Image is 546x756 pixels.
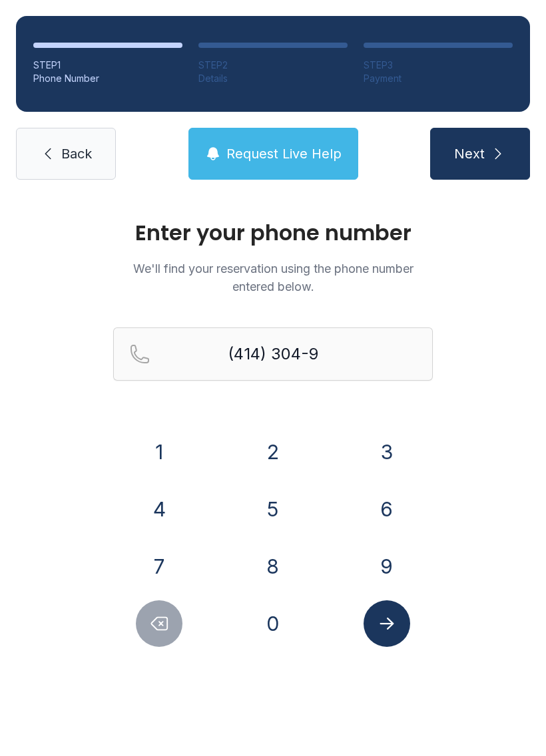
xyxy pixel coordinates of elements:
span: Request Live Help [226,144,342,163]
button: 5 [250,486,296,532]
button: 8 [250,543,296,590]
button: Submit lookup form [364,600,410,647]
div: Payment [364,72,513,85]
h1: Enter your phone number [113,222,433,244]
input: Reservation phone number [113,327,433,381]
div: STEP 3 [364,59,513,72]
span: Back [61,144,92,163]
button: 9 [364,543,410,590]
button: 2 [250,429,296,475]
button: 3 [364,429,410,475]
div: Phone Number [33,72,182,85]
div: STEP 2 [198,59,348,72]
button: 4 [136,486,182,532]
span: Next [454,144,485,163]
button: 7 [136,543,182,590]
p: We'll find your reservation using the phone number entered below. [113,260,433,295]
button: Delete number [136,600,182,647]
button: 1 [136,429,182,475]
div: Details [198,72,348,85]
button: 0 [250,600,296,647]
button: 6 [364,486,410,532]
div: STEP 1 [33,59,182,72]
